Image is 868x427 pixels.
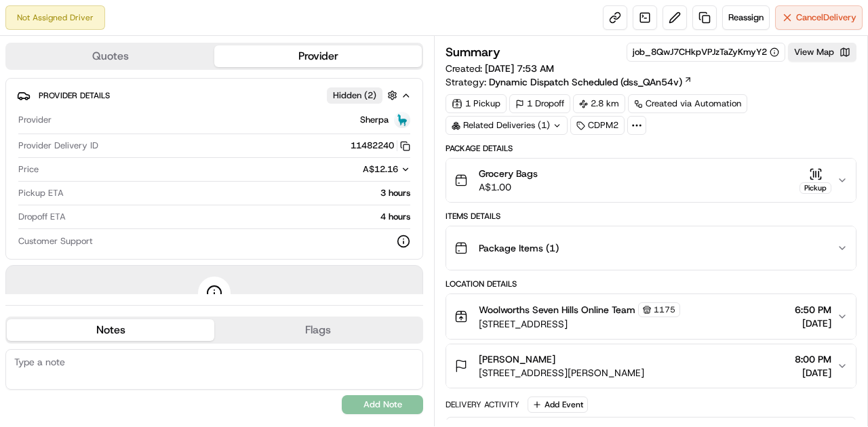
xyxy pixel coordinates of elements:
[446,294,856,339] button: Woolworths Seven Hills Online Team1175[STREET_ADDRESS]6:50 PM[DATE]
[795,352,831,366] span: 8:00 PM
[69,187,410,199] div: 3 hours
[446,46,500,58] h3: Summary
[333,89,376,102] span: Hidden ( 2 )
[728,12,764,24] span: Reassign
[446,159,856,202] button: Grocery BagsA$1.00Pickup
[509,94,570,113] div: 1 Dropoff
[633,46,779,58] button: job_8QwJ7CHkpVPJzTaZyKmyY2
[394,112,410,128] img: sherpa_logo.png
[446,75,692,89] div: Strategy:
[446,279,856,289] div: Location Details
[479,167,538,180] span: Grocery Bags
[18,211,66,223] span: Dropoff ETA
[795,366,831,380] span: [DATE]
[570,116,625,135] div: CDPM2
[18,140,98,152] span: Provider Delivery ID
[775,5,863,30] button: CancelDelivery
[800,167,831,194] button: Pickup
[796,12,856,24] span: Cancel Delivery
[446,226,856,270] button: Package Items (1)
[446,211,856,222] div: Items Details
[291,163,410,176] button: A$12.16
[214,45,422,67] button: Provider
[351,140,410,152] button: 11482240
[446,344,856,388] button: [PERSON_NAME][STREET_ADDRESS][PERSON_NAME]8:00 PM[DATE]
[7,45,214,67] button: Quotes
[446,94,507,113] div: 1 Pickup
[573,94,625,113] div: 2.8 km
[479,241,559,255] span: Package Items ( 1 )
[18,114,52,126] span: Provider
[479,303,635,317] span: Woolworths Seven Hills Online Team
[795,303,831,317] span: 6:50 PM
[446,143,856,154] div: Package Details
[654,304,675,315] span: 1175
[489,75,692,89] a: Dynamic Dispatch Scheduled (dss_QAn54v)
[479,352,555,366] span: [PERSON_NAME]
[446,399,519,410] div: Delivery Activity
[18,163,39,176] span: Price
[628,94,747,113] a: Created via Automation
[485,62,554,75] span: [DATE] 7:53 AM
[39,90,110,101] span: Provider Details
[214,319,422,341] button: Flags
[489,75,682,89] span: Dynamic Dispatch Scheduled (dss_QAn54v)
[446,62,554,75] span: Created:
[800,182,831,194] div: Pickup
[528,396,588,413] button: Add Event
[7,319,214,341] button: Notes
[788,43,856,62] button: View Map
[795,317,831,330] span: [DATE]
[479,366,644,380] span: [STREET_ADDRESS][PERSON_NAME]
[363,163,398,175] span: A$12.16
[327,87,401,104] button: Hidden (2)
[722,5,770,30] button: Reassign
[360,114,389,126] span: Sherpa
[18,235,93,247] span: Customer Support
[17,84,412,106] button: Provider DetailsHidden (2)
[446,116,568,135] div: Related Deliveries (1)
[479,180,538,194] span: A$1.00
[18,187,64,199] span: Pickup ETA
[71,211,410,223] div: 4 hours
[479,317,680,331] span: [STREET_ADDRESS]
